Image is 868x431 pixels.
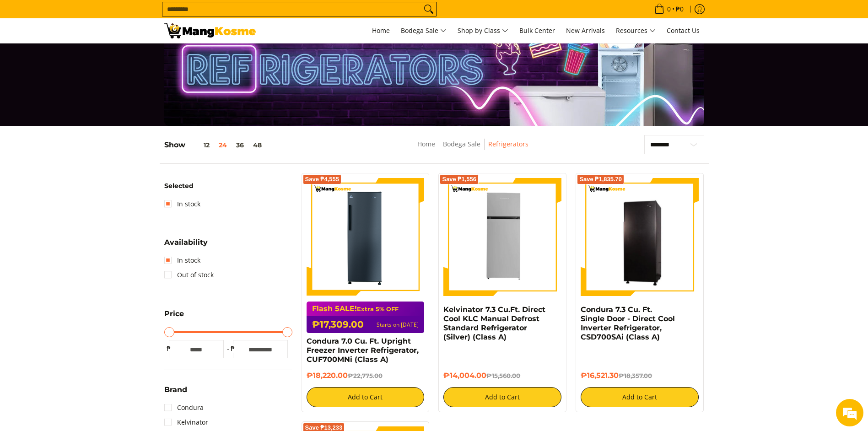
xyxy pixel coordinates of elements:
button: Search [421,2,436,16]
button: 24 [214,141,232,149]
a: Condura 7.0 Cu. Ft. Upright Freezer Inverter Refrigerator, CUF700MNi (Class A) [307,337,419,364]
summary: Open [164,239,208,253]
span: Availability [164,239,208,246]
a: Bodega Sale [443,140,480,148]
span: Save ₱1,835.70 [579,177,622,182]
span: Save ₱4,555 [305,177,340,182]
img: Condura 7.0 Cu. Ft. Upright Freezer Inverter Refrigerator, CUF700MNi (Class A) [307,178,425,296]
h6: ₱14,004.00 [443,371,561,380]
span: New Arrivals [566,26,605,35]
a: Bulk Center [515,18,560,43]
a: Kelvinator [164,415,208,430]
span: Contact Us [667,26,700,35]
nav: Breadcrumbs [353,139,593,159]
a: In stock [164,253,200,268]
a: Bodega Sale [396,18,451,43]
a: Contact Us [662,18,704,43]
a: Condura 7.3 Cu. Ft. Single Door - Direct Cool Inverter Refrigerator, CSD700SAi (Class A) [581,305,675,341]
nav: Main Menu [265,18,704,43]
a: Condura [164,400,204,415]
button: Add to Cart [307,387,425,407]
button: Add to Cart [581,387,699,407]
textarea: Type your message and hit 'Enter' [5,250,174,282]
a: Home [417,140,435,148]
button: Add to Cart [443,387,561,407]
img: Condura 7.3 Cu. Ft. Single Door - Direct Cool Inverter Refrigerator, CSD700SAi (Class A) [581,179,699,295]
del: ₱18,357.00 [619,372,652,379]
button: 36 [232,141,248,149]
span: Save ₱1,556 [442,177,476,182]
span: 0 [666,6,672,12]
span: ₱ [228,344,237,353]
div: Minimize live chat window [150,5,172,27]
h6: ₱16,521.30 [581,371,699,380]
span: Brand [164,386,187,393]
span: Bodega Sale [401,25,447,37]
button: 12 [185,141,214,149]
span: ₱ [164,344,173,353]
a: In stock [164,197,200,211]
img: Kelvinator 7.3 Cu.Ft. Direct Cool KLC Manual Defrost Standard Refrigerator (Silver) (Class A) [443,178,561,296]
a: Kelvinator 7.3 Cu.Ft. Direct Cool KLC Manual Defrost Standard Refrigerator (Silver) (Class A) [443,305,545,341]
span: Bulk Center [519,26,555,35]
img: Bodega Sale Refrigerator l Mang Kosme: Home Appliances Warehouse Sale [164,23,256,38]
summary: Open [164,386,187,400]
div: Chat with us now [48,51,154,63]
a: Home [367,18,394,43]
span: Home [372,26,390,35]
a: Shop by Class [453,18,513,43]
button: 48 [248,141,266,149]
span: ₱0 [674,6,685,12]
h6: Selected [164,182,292,190]
a: Refrigerators [488,140,528,148]
span: • [652,4,686,14]
del: ₱15,560.00 [486,372,520,379]
span: We're online! [53,115,126,208]
h6: ₱18,220.00 [307,371,425,380]
span: Shop by Class [458,25,508,37]
a: New Arrivals [561,18,609,43]
span: Save ₱13,233 [305,425,343,431]
a: Out of stock [164,268,214,282]
a: Resources [611,18,660,43]
del: ₱22,775.00 [348,372,383,379]
summary: Open [164,310,184,324]
span: Price [164,310,184,318]
span: Resources [616,25,656,37]
h5: Show [164,140,266,150]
